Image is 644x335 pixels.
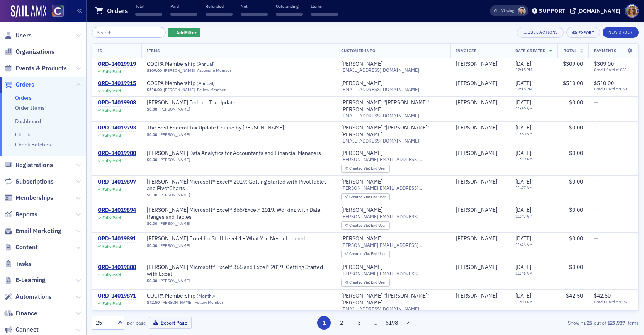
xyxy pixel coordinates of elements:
div: [PERSON_NAME] [341,235,382,242]
a: [PERSON_NAME] [159,132,190,137]
div: 25 [96,319,113,327]
a: Organizations [4,48,54,56]
time: 11:59 AM [515,106,533,111]
span: $0.00 [569,178,583,185]
span: $0.00 [147,132,157,137]
div: [PERSON_NAME] [456,150,497,157]
a: [PERSON_NAME] [341,207,382,214]
a: COCPA Membership (Annual) [147,61,244,68]
div: ORD-14019888 [98,264,136,271]
time: 11:47 AM [515,185,533,190]
span: [DATE] [515,150,531,156]
a: View Homepage [46,5,64,18]
div: End User [349,252,386,256]
span: Customer Info [341,48,376,53]
span: ‌ [241,13,268,16]
span: E-Learning [15,276,46,284]
time: 11:46 AM [515,270,533,276]
a: [PERSON_NAME] [456,179,497,185]
span: $510.00 [147,87,162,92]
div: [PERSON_NAME] [341,80,382,87]
span: Total [564,48,577,53]
p: Paid [170,3,197,9]
time: 11:49 AM [515,156,533,162]
div: Showing out of items [462,319,639,326]
time: 12:15 PM [515,86,532,92]
span: Tiffany Broesche [456,235,505,242]
div: Created Via: End User [341,221,390,230]
span: $0.00 [147,157,157,162]
div: Fully Paid [102,301,121,306]
span: [DATE] [515,99,531,106]
span: ‌ [311,13,338,16]
div: Bulk Actions [528,30,558,34]
span: Tasks [15,260,32,268]
span: [PERSON_NAME][EMAIL_ADDRESS][PERSON_NAME][DOMAIN_NAME] [341,271,445,277]
time: 11:58 AM [515,131,533,136]
span: Payments [594,48,616,53]
span: $0.00 [147,278,157,283]
a: [PERSON_NAME] [159,157,190,162]
span: Tiffany Broesche [456,264,505,271]
span: Created Via : [349,280,371,285]
input: Search… [92,27,166,38]
a: [PERSON_NAME] [456,264,497,271]
div: Fellow Member [195,300,223,305]
a: ORD-14019793 [98,124,136,131]
a: ORD-14019891 [98,235,136,242]
span: $0.00 [147,107,157,112]
div: Created Via: End User [341,250,390,258]
span: — [594,235,598,242]
div: [PERSON_NAME] [341,264,382,271]
span: Content [15,243,38,252]
span: — [594,264,598,270]
span: Tiffany Broesche [456,179,505,185]
span: [DATE] [515,292,531,299]
a: [PERSON_NAME] Excel for Staff Level 1 - What You Never Learned [147,235,306,242]
a: [PERSON_NAME] Microsoft® Excel® 365 and Excel® 2019: Getting Started with Excel [147,264,330,277]
div: [DOMAIN_NAME] [577,7,620,14]
a: [PERSON_NAME] [456,207,497,214]
p: Outstanding [276,3,303,9]
div: Fully Paid [102,215,121,220]
span: Created Via : [349,223,371,228]
span: Alex Alvarez [456,292,505,299]
div: End User [349,167,386,171]
div: ORD-14019894 [98,207,136,214]
a: Email Marketing [4,227,61,235]
span: COCPA Membership [147,61,244,68]
span: Surgent's Microsoft® Excel® 2019: Getting Started with PivotTables and PivotCharts [147,179,330,192]
div: ORD-14019897 [98,179,136,185]
div: [PERSON_NAME] [456,99,497,106]
span: $0.00 [569,235,583,242]
a: COCPA Membership (Annual) [147,80,244,87]
div: ORD-14019908 [98,99,136,106]
a: [PERSON_NAME] [159,107,190,112]
span: $0.00 [569,99,583,106]
div: Export [578,31,594,35]
span: $510.00 [594,80,614,87]
div: Created Via: End User [341,165,390,173]
img: SailAMX [11,5,46,18]
span: [EMAIL_ADDRESS][DOMAIN_NAME] [341,113,419,119]
span: $42.50 [594,292,611,299]
span: $0.00 [147,192,157,197]
time: 11:46 AM [515,242,533,247]
span: Profile [625,4,639,18]
a: [PERSON_NAME] Data Analytics for Accountants and Financial Managers [147,150,321,157]
time: 12:15 PM [515,67,532,72]
span: — [594,124,598,131]
a: Memberships [4,194,53,202]
span: [DATE] [515,264,531,270]
span: Created Via : [349,166,371,171]
a: [PERSON_NAME] [341,150,382,157]
span: Surgent's Federal Tax Update [147,99,244,106]
a: [PERSON_NAME] [159,221,190,226]
a: ORD-14019871 [98,292,136,299]
span: [PERSON_NAME][EMAIL_ADDRESS][PERSON_NAME][DOMAIN_NAME] [341,156,445,162]
span: ( Annual ) [197,61,215,67]
span: — [594,150,598,156]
